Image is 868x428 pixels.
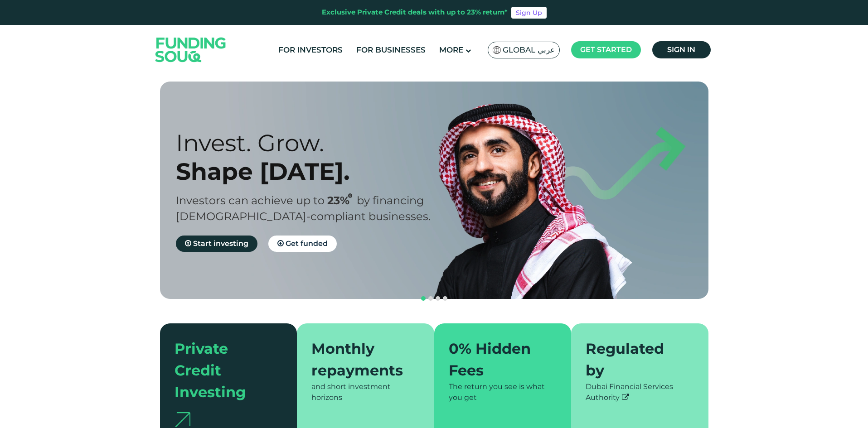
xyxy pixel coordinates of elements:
button: navigation [420,295,427,302]
button: navigation [434,295,441,302]
a: Sign Up [511,7,547,19]
a: Start investing [176,236,257,252]
div: Private Credit Investing [175,338,272,403]
span: Get funded [286,239,328,248]
div: and short investment horizons [311,381,420,403]
i: 23% IRR (expected) ~ 15% Net yield (expected) [348,193,352,198]
button: navigation [441,295,449,302]
a: Get funded [268,236,337,252]
div: Monthly repayments [311,338,409,381]
span: 23% [327,194,357,207]
span: Get started [580,45,632,54]
div: Shape [DATE]. [176,157,450,186]
span: Investors can achieve up to [176,194,325,207]
a: Sign in [652,41,711,58]
img: SA Flag [493,46,501,54]
div: Regulated by [586,338,683,381]
a: For Businesses [354,43,428,58]
img: arrow [175,412,190,427]
div: Dubai Financial Services Authority [586,381,694,403]
img: Logo [146,27,235,72]
div: 0% Hidden Fees [449,338,546,381]
span: Sign in [667,45,695,54]
div: Exclusive Private Credit deals with up to 23% return* [322,7,508,18]
span: Start investing [193,239,248,248]
span: More [439,45,463,54]
a: For Investors [276,43,345,58]
div: The return you see is what you get [449,381,557,403]
div: Invest. Grow. [176,129,450,157]
span: Global عربي [503,45,555,55]
button: navigation [427,295,434,302]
